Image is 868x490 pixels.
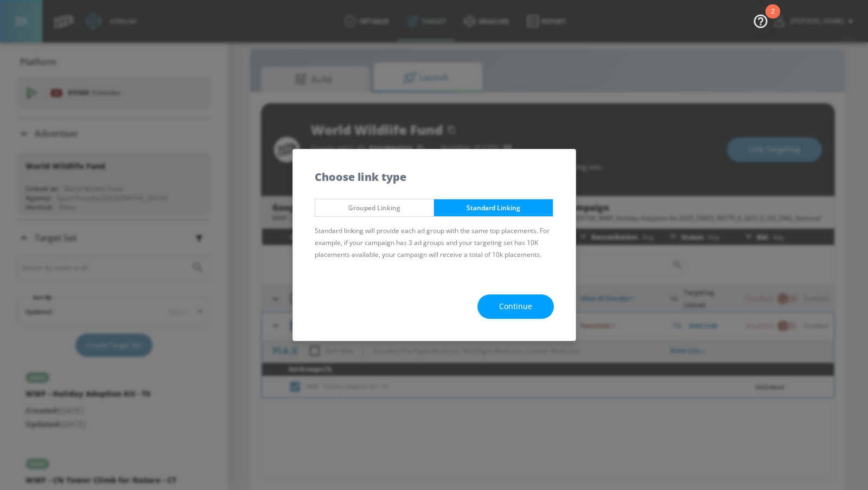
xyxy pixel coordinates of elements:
[315,225,554,261] p: Standard linking will provide each ad group with the same top placements. For example, if your ca...
[499,300,532,313] span: Continue
[315,171,406,183] h5: Choose link type
[323,202,426,213] span: Grouped Linking
[442,202,545,213] span: Standard Linking
[477,294,554,319] button: Continue
[745,5,776,36] button: Open Resource Center, 2 new notifications
[315,199,435,217] button: Grouped Linking
[433,199,553,217] button: Standard Linking
[771,11,775,26] div: 2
